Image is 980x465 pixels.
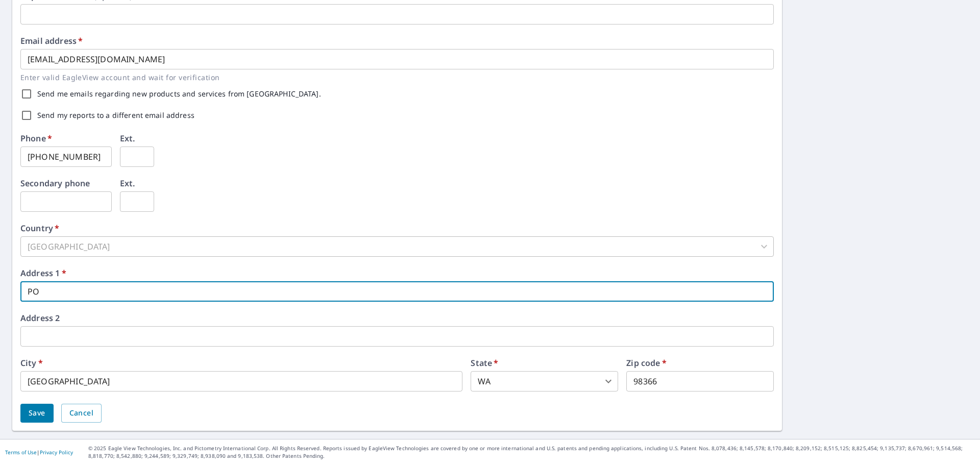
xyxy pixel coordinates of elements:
[20,179,90,187] label: Secondary phone
[120,134,135,142] label: Ext.
[20,37,83,45] label: Email address
[88,445,975,460] p: © 2025 Eagle View Technologies, Inc. and Pictometry International Corp. All Rights Reserved. Repo...
[5,449,73,455] p: |
[20,314,60,322] label: Address 2
[471,371,618,391] div: WA
[626,359,667,367] label: Zip code
[120,179,135,187] label: Ext.
[37,90,321,97] label: Send me emails regarding new products and services from [GEOGRAPHIC_DATA].
[20,224,59,232] label: Country
[20,269,66,277] label: Address 1
[37,112,194,119] label: Send my reports to a different email address
[20,236,774,257] div: [GEOGRAPHIC_DATA]
[471,359,498,367] label: State
[61,404,102,423] button: Cancel
[69,407,93,420] span: Cancel
[20,134,52,142] label: Phone
[20,404,54,423] button: Save
[5,449,37,456] a: Terms of Use
[20,359,43,367] label: City
[29,407,45,420] span: Save
[20,71,767,83] p: Enter valid EagleView account and wait for verification
[40,449,73,456] a: Privacy Policy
